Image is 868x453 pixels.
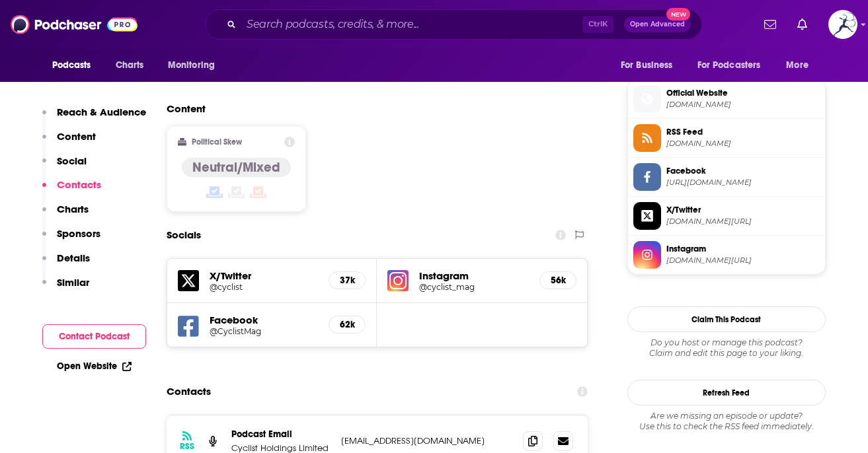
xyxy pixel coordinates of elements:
[57,106,146,118] p: Reach & Audience
[666,243,820,255] span: Instagram
[666,204,820,216] span: X/Twitter
[57,252,90,264] p: Details
[57,155,87,167] p: Social
[666,217,820,226] span: twitter.com/cyclist
[180,441,194,452] h3: RSS
[828,10,857,39] span: Logged in as BloomsburySpecialInterest
[42,178,101,203] button: Contacts
[633,85,820,113] a: Official Website[DOMAIN_NAME]
[666,139,820,149] span: feeds.acast.com
[167,379,211,404] h2: Contacts
[43,53,108,78] button: open menu
[828,10,857,39] button: Show profile menu
[42,276,89,300] button: Similar
[167,102,578,115] h2: Content
[210,326,319,336] a: @CyclistMag
[689,53,780,78] button: open menu
[340,275,354,286] h5: 37k
[666,165,820,177] span: Facebook
[192,159,280,176] h4: Neutral/Mixed
[828,10,857,39] img: User Profile
[192,137,242,147] h2: Political Skew
[57,203,89,215] p: Charts
[11,12,138,37] img: Podchaser - Follow, Share and Rate Podcasts
[627,411,826,432] div: Are we missing an episode or update? Use this to check the RSS feed immediately.
[167,223,201,248] h2: Socials
[786,56,809,75] span: More
[612,53,690,78] button: open menu
[107,53,152,78] a: Charts
[42,227,100,252] button: Sponsors
[42,155,87,179] button: Social
[697,56,761,75] span: For Podcasters
[57,178,101,191] p: Contacts
[52,56,91,75] span: Podcasts
[551,275,565,286] h5: 56k
[241,14,582,35] input: Search podcasts, credits, & more...
[57,227,100,240] p: Sponsors
[627,337,826,348] span: Do you host or manage this podcast?
[666,100,820,110] span: cyclist.co.uk
[666,126,820,138] span: RSS Feed
[777,53,825,78] button: open menu
[210,282,319,292] a: @cyclist
[792,13,812,36] a: Show notifications dropdown
[666,8,690,20] span: New
[633,202,820,230] a: X/Twitter[DOMAIN_NAME][URL]
[666,178,820,188] span: https://www.facebook.com/CyclistMag
[621,56,673,75] span: For Business
[42,252,90,276] button: Details
[210,314,319,326] h5: Facebook
[116,56,144,75] span: Charts
[633,124,820,152] a: RSS Feed[DOMAIN_NAME]
[419,282,529,292] a: @cyclist_mag
[582,16,613,33] span: Ctrl K
[627,306,826,332] button: Claim This Podcast
[627,337,826,359] div: Claim and edit this page to your liking.
[627,380,826,405] button: Refresh Feed
[42,203,89,227] button: Charts
[666,256,820,265] span: instagram.com/cyclist_mag
[341,435,513,446] p: [EMAIL_ADDRESS][DOMAIN_NAME]
[205,9,702,40] div: Search podcasts, credits, & more...
[419,269,529,282] h5: Instagram
[42,324,146,349] button: Contact Podcast
[57,361,132,372] a: Open Website
[42,106,146,130] button: Reach & Audience
[159,53,232,78] button: open menu
[42,130,96,155] button: Content
[759,13,781,36] a: Show notifications dropdown
[168,56,215,75] span: Monitoring
[666,87,820,99] span: Official Website
[231,429,331,440] p: Podcast Email
[633,163,820,191] a: Facebook[URL][DOMAIN_NAME]
[210,269,319,282] h5: X/Twitter
[633,241,820,269] a: Instagram[DOMAIN_NAME][URL]
[387,270,409,291] img: iconImage
[57,130,96,143] p: Content
[340,319,354,330] h5: 62k
[624,17,691,32] button: Open AdvancedNew
[630,21,685,28] span: Open Advanced
[57,276,89,289] p: Similar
